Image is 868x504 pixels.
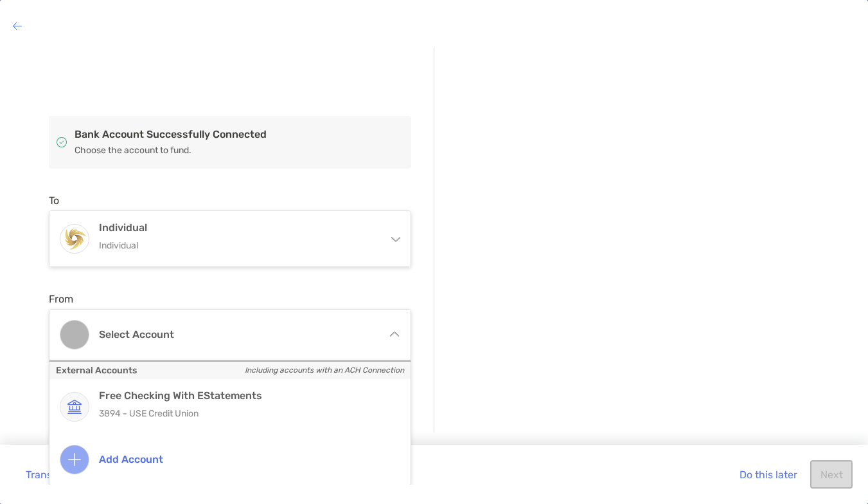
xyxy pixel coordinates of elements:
p: Bank Account Successfully Connected [75,126,411,142]
img: Add account [68,453,81,466]
label: To [49,194,59,207]
label: From [49,293,73,305]
h4: Add account [99,453,389,465]
p: 3894 - USE Credit Union [99,406,389,422]
button: Transfer Investment Account [15,460,176,489]
img: Individual [60,225,89,252]
h4: Free Checking with eStatements [99,389,389,402]
p: Choose the account to fund. [75,142,411,158]
img: Free Checking with eStatements [60,393,89,421]
p: External Accounts [49,360,411,379]
h4: Select account [99,328,376,341]
button: Do this later [729,460,807,489]
p: Individual [99,238,376,254]
i: Including accounts with an ACH Connection [245,362,404,378]
h4: Individual [99,221,376,234]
